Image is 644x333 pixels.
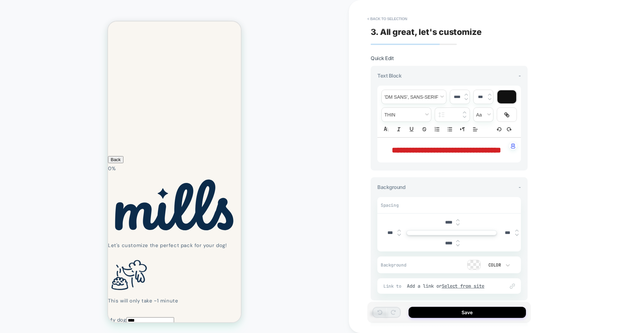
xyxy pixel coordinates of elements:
[519,73,521,79] span: -
[474,108,493,122] span: transform
[371,27,482,37] span: 3. All great, let's customize
[456,223,460,226] img: down
[445,125,454,133] button: Bullet list
[397,234,401,236] img: down
[465,93,468,96] img: up
[488,93,491,96] img: up
[458,125,467,133] button: Right to Left
[432,125,442,133] button: Ordered list
[511,143,515,149] img: edit with ai
[409,307,526,318] button: Save
[471,125,480,133] span: Align
[383,283,404,289] span: Link to
[438,112,445,117] img: line height
[394,125,404,133] button: Italic
[382,108,431,122] span: fontWeight
[456,219,460,222] img: up
[381,202,398,208] span: Spacing
[487,262,501,268] div: Color
[364,13,411,24] button: < Back to selection
[456,244,460,247] img: down
[407,283,498,289] div: Add a link or
[397,229,401,232] img: up
[371,55,393,61] span: Quick Edit
[442,283,485,289] u: Select from site
[463,115,466,118] img: down
[515,234,519,236] img: down
[420,125,429,133] button: Strike
[463,111,466,114] img: up
[456,240,460,242] img: up
[519,184,521,190] span: -
[510,284,515,289] img: edit
[488,98,491,100] img: down
[381,262,414,268] span: Background
[407,125,416,133] button: Underline
[377,73,401,79] span: Text Block
[382,90,446,104] span: font
[377,184,405,190] span: Background
[465,98,468,100] img: down
[515,229,519,232] img: up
